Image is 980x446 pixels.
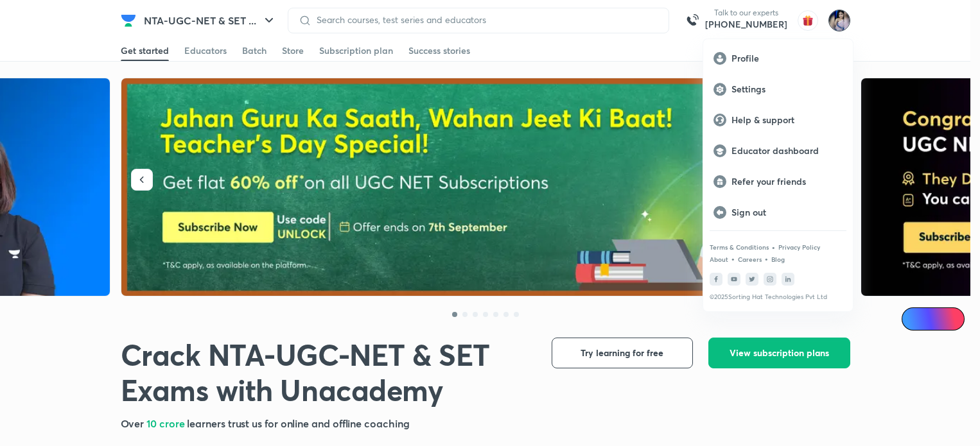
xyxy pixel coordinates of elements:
a: Terms & Conditions [710,243,769,251]
div: • [771,241,776,253]
a: Privacy Policy [778,243,820,251]
a: Refer your friends [703,166,853,197]
div: • [731,253,735,264]
a: Blog [771,255,785,263]
a: About [710,255,728,263]
p: Settings [731,83,843,95]
a: Educator dashboard [703,135,853,166]
p: Educator dashboard [731,145,843,157]
a: Settings [703,74,853,105]
p: Refer your friends [731,176,843,187]
p: Sign out [731,207,843,218]
a: Help & support [703,105,853,135]
a: Profile [703,43,853,74]
p: Help & support [731,114,843,126]
p: © 2025 Sorting Hat Technologies Pvt Ltd [710,293,846,301]
div: • [764,253,769,264]
a: Careers [738,255,762,263]
p: Profile [731,53,843,64]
